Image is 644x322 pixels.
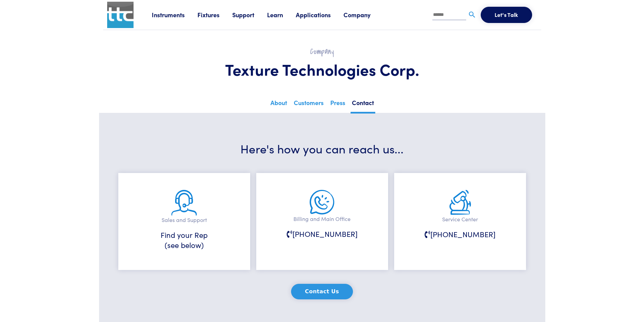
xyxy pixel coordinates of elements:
[292,97,325,112] a: Customers
[119,140,525,156] h3: Here's how you can reach us...
[329,97,347,112] a: Press
[273,215,371,223] p: Billing and Main Office
[296,10,343,19] a: Applications
[152,10,197,19] a: Instruments
[119,46,525,57] h2: Company
[171,190,197,216] img: sales-and-support.png
[291,284,353,299] button: Contact Us
[273,229,371,239] h6: [PHONE_NUMBER]
[135,230,233,251] h6: Find your Rep (see below)
[351,97,375,114] a: Contact
[197,10,232,19] a: Fixtures
[135,216,233,224] p: Sales and Support
[411,229,509,240] h6: [PHONE_NUMBER]
[481,7,532,23] button: Let's Talk
[343,10,383,19] a: Company
[310,190,334,215] img: main-office.png
[267,10,296,19] a: Learn
[119,59,525,79] h1: Texture Technologies Corp.
[449,190,471,215] img: service.png
[411,215,509,224] p: Service Center
[269,97,288,112] a: About
[232,10,267,19] a: Support
[107,2,134,28] img: ttc_logo_1x1_v1.0.png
